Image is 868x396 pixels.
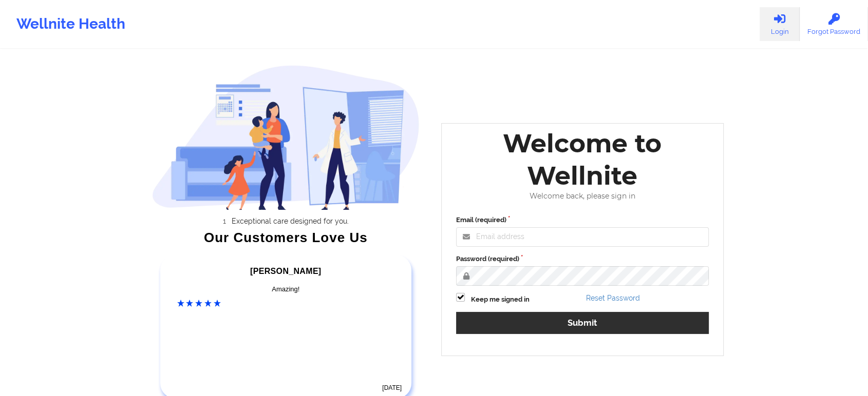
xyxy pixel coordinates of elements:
[382,384,402,391] time: [DATE]
[177,284,395,294] div: Amazing!
[760,7,800,41] a: Login
[449,127,716,192] div: Welcome to Wellnite
[456,215,709,225] label: Email (required)
[456,312,709,334] button: Submit
[456,254,709,264] label: Password (required)
[471,294,530,305] label: Keep me signed in
[161,217,420,225] li: Exceptional care designed for you.
[586,294,640,302] a: Reset Password
[152,65,420,210] img: wellnite-auth-hero_200.c722682e.png
[449,192,716,201] div: Welcome back, please sign in
[456,227,709,247] input: Email address
[800,7,868,41] a: Forgot Password
[152,232,420,243] div: Our Customers Love Us
[250,267,321,275] span: [PERSON_NAME]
